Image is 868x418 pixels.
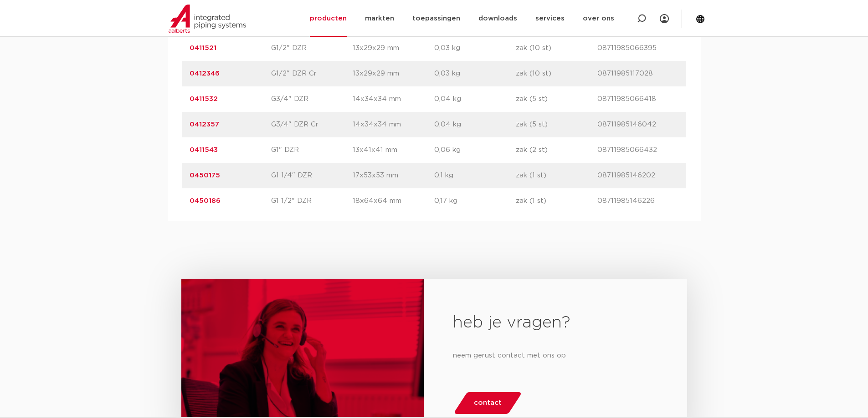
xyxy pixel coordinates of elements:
a: contact [453,392,523,414]
p: G1 1/2" DZR [271,196,353,206]
p: G1/2" DZR Cr [271,68,353,79]
p: zak (10 st) [516,43,597,54]
a: 0412357 [190,121,219,128]
p: zak (5 st) [516,94,597,105]
p: zak (5 st) [516,119,597,130]
a: 0411521 [190,45,216,51]
p: zak (1 st) [516,170,597,181]
p: 08711985066418 [597,94,679,105]
p: 08711985066432 [597,145,679,156]
p: 0,1 kg [434,170,516,181]
p: 17x53x53 mm [353,170,434,181]
p: 0,04 kg [434,94,516,105]
p: neem gerust contact met ons op [453,348,657,363]
p: 13x29x29 mm [353,43,434,54]
p: 14x34x34 mm [353,94,434,105]
p: 08711985146042 [597,119,679,130]
p: 08711985146202 [597,170,679,181]
a: 0411543 [190,146,218,153]
p: 08711985117028 [597,68,679,79]
p: 0,06 kg [434,145,516,156]
p: zak (2 st) [516,145,597,156]
p: 0,04 kg [434,119,516,130]
p: G3/4" DZR [271,94,353,105]
a: 0412346 [190,70,220,77]
p: G3/4" DZR Cr [271,119,353,130]
p: G1/2" DZR [271,43,353,54]
p: zak (10 st) [516,68,597,79]
p: 08711985146226 [597,196,679,206]
p: 0,03 kg [434,68,516,79]
p: 18x64x64 mm [353,196,434,206]
a: 0450175 [190,172,220,179]
p: G1 1/4" DZR [271,170,353,181]
p: 13x29x29 mm [353,68,434,79]
p: 08711985066395 [597,43,679,54]
span: contact [474,396,502,410]
p: 0,03 kg [434,43,516,54]
h2: heb je vragen? [453,312,657,334]
a: 0450186 [190,197,221,204]
p: zak (1 st) [516,196,597,206]
p: 14x34x34 mm [353,119,434,130]
p: 13x41x41 mm [353,145,434,156]
p: 0,17 kg [434,196,516,206]
p: G1" DZR [271,145,353,156]
a: 0411532 [190,96,218,102]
